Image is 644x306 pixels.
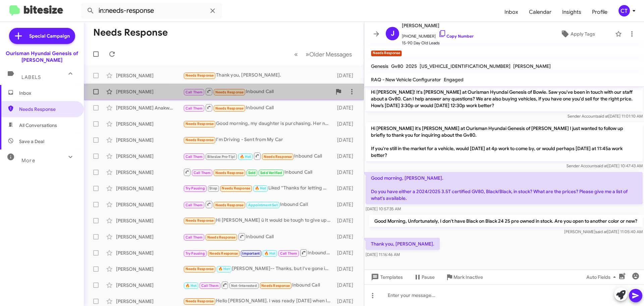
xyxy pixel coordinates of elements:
span: [PERSON_NAME] [513,63,551,69]
p: Thank you, [PERSON_NAME]. [366,238,440,250]
div: [PERSON_NAME] [116,153,183,160]
span: 15-90 Day Old Leads [402,40,474,46]
span: Needs Response [185,299,214,303]
div: [DATE] [334,72,359,79]
div: [DATE] [334,185,359,192]
span: Needs Response [215,203,244,207]
a: Profile [587,2,613,22]
span: Needs Response [185,122,214,126]
div: [PERSON_NAME] [116,137,183,143]
span: Inbox [19,90,76,96]
span: Pause [422,271,435,283]
span: Needs Response [185,267,214,271]
div: Inbound Call [183,152,334,160]
div: [DATE] [334,217,359,224]
span: Genesis [371,63,388,69]
div: [DATE] [334,233,359,240]
div: Inbound Call [183,103,334,112]
div: [DATE] [334,266,359,272]
span: 2025 [406,63,417,69]
span: said at [595,229,607,234]
span: [DATE] 11:16:46 AM [366,252,400,257]
div: [PERSON_NAME]-- Thanks, but I've gone in a different direction and leased a 2025 Audi A6 Etron. H... [183,265,334,273]
div: Inbound Call [183,232,334,241]
button: Templates [364,271,408,283]
div: Thank you, [PERSON_NAME]. [183,72,334,79]
span: Needs Response [185,138,214,142]
div: [DATE] [334,169,359,176]
span: [PERSON_NAME] [DATE] 11:05:40 AM [564,229,643,234]
span: Call Them [185,203,203,207]
a: Calendar [524,2,557,22]
div: [DATE] [334,282,359,289]
p: Hi [PERSON_NAME]! It's [PERSON_NAME] at Ourisman Hyundai Genesis of Bowie. Saw you've been in tou... [366,86,643,112]
span: Sender Account [DATE] 10:47:43 AM [567,163,643,168]
span: 🔥 Hot [240,155,251,159]
span: Stop [209,186,217,190]
span: Bitesize Pro-Tip! [207,155,235,159]
span: Important [242,251,260,256]
button: Auto Fields [581,271,624,283]
span: [DATE] 10:57:35 AM [366,206,401,211]
span: Call Them [185,106,203,111]
a: Insights [557,2,587,22]
h1: Needs Response [93,27,168,38]
a: Inbox [499,2,524,22]
a: Copy Number [438,34,474,39]
div: Inbound Call [183,87,332,96]
div: [PERSON_NAME] [116,121,183,127]
p: Good morning, [PERSON_NAME]. Do you have either a 2024/2025 3.5T certified GV80, Black/Black, in ... [366,172,643,204]
div: I'm Driving - Sent from My Car [183,136,334,144]
span: Call Them [185,90,203,94]
input: Search [81,3,222,19]
span: Not-Interested [231,283,257,288]
span: Call Them [185,155,203,159]
span: Mark Inactive [453,271,483,283]
span: Call Them [201,283,219,288]
span: Save a Deal [19,138,44,145]
button: Pause [408,271,440,283]
span: Sold Verified [260,171,282,175]
span: Gv80 [391,63,403,69]
div: Inbound Call [183,249,334,257]
span: Needs Response [264,155,292,159]
span: [PERSON_NAME] [402,21,474,30]
div: [PERSON_NAME] [116,72,183,79]
span: Appointment Set [248,203,278,207]
span: 🔥 Hot [185,283,197,288]
span: All Conversations [19,122,57,129]
span: Call Them [280,251,298,256]
button: Next [302,47,356,61]
span: Needs Response [222,186,250,190]
div: CT [619,5,630,16]
span: Try Pausing [185,186,205,190]
span: Labels [21,74,41,80]
span: 🔥 Hot [218,267,230,271]
span: Apply Tags [571,28,595,40]
span: RAQ - New Vehicle Configurator [371,77,441,83]
button: Previous [290,47,302,61]
div: [DATE] [334,298,359,305]
span: Older Messages [309,51,352,58]
span: [PHONE_NUMBER] [402,30,474,40]
div: [PERSON_NAME] [116,88,183,95]
span: J [391,28,394,39]
span: 🔥 Hot [255,186,266,190]
span: Try Pausing [185,251,205,256]
span: Special Campaign [29,33,70,39]
button: Mark Inactive [440,271,488,283]
span: Needs Response [215,106,244,111]
a: Special Campaign [9,28,75,44]
button: CT [613,5,637,16]
span: Needs Response [261,283,290,288]
span: 🔥 Hot [264,251,276,256]
p: Hi [PERSON_NAME] it's [PERSON_NAME] at Ourisman Hyundai Genesis of [PERSON_NAME] I just wanted to... [366,122,643,161]
div: [PERSON_NAME] Anakwah [116,104,183,111]
div: [DATE] [334,137,359,143]
span: Auto Fields [586,271,619,283]
div: Hello [PERSON_NAME]. I was ready [DATE] when I called to close a deal. I knew precisely what I wa... [183,297,334,305]
p: Good Morning, Unfortunately, I don't have Black on Black 24 25 pre owned in stock. Are you open t... [369,215,643,227]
